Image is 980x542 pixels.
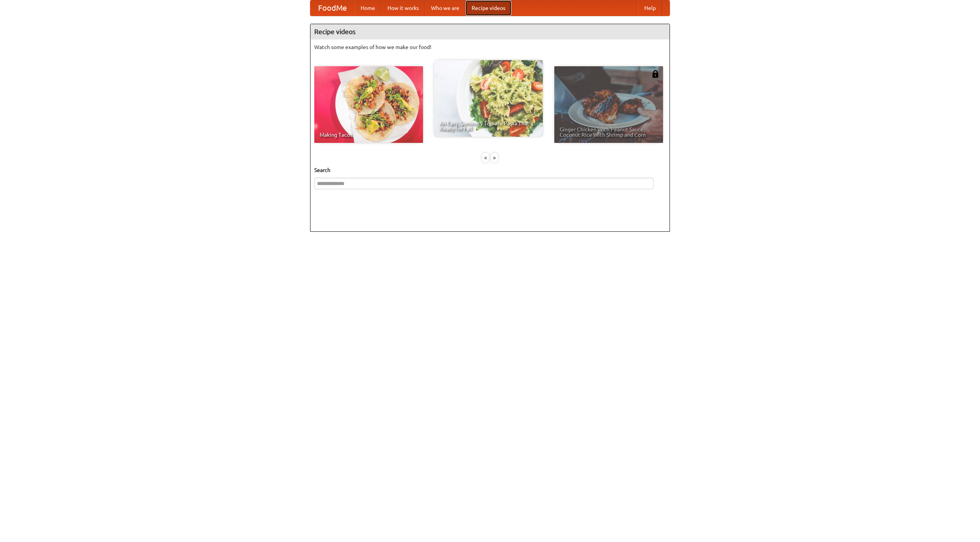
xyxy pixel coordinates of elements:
a: Who we are [425,0,465,16]
a: Making Tacos [314,66,423,143]
a: FoodMe [310,0,354,16]
a: Help [638,0,662,16]
div: « [482,153,489,162]
p: Watch some examples of how we make our food! [314,43,666,51]
span: Making Tacos [320,132,418,138]
h5: Search [314,166,666,174]
div: » [491,153,498,162]
a: Recipe videos [465,0,511,16]
h4: Recipe videos [310,24,670,39]
a: Home [354,0,381,16]
img: 483408.png [652,70,659,78]
span: An Easy, Summery Tomato Pasta That's Ready for Fall [439,121,537,131]
a: How it works [381,0,425,16]
a: An Easy, Summery Tomato Pasta That's Ready for Fall [434,60,543,137]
